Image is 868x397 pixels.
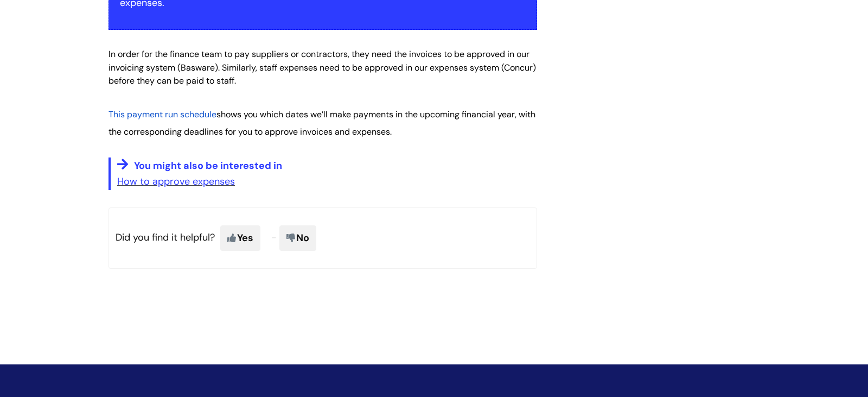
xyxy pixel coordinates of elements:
[134,159,282,172] span: You might also be interested in
[108,108,216,121] a: This payment run schedule
[108,109,535,137] span: shows you which dates we’ll make payments in the upcoming financial year, with the corresponding ...
[279,225,316,250] span: No
[117,175,235,188] a: How to approve expenses
[108,207,537,268] p: Did you find it helpful?
[108,109,216,120] span: This payment run schedule
[108,48,536,87] span: In order for the finance team to pay suppliers or contractors, they need the invoices to be appro...
[220,225,260,250] span: Yes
